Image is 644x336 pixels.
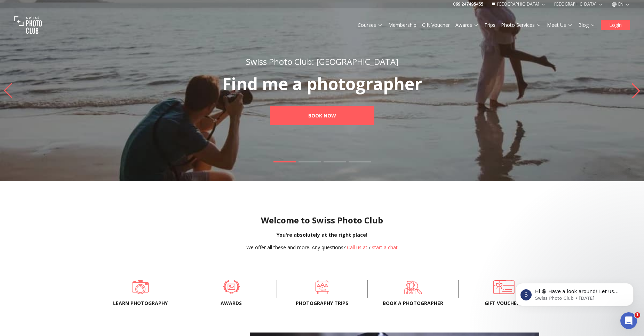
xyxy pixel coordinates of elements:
[484,22,495,29] a: Trips
[347,244,367,251] a: Call us at
[635,312,640,318] span: 1
[6,215,638,226] h1: Welcome to Swiss Photo Club
[544,20,575,30] button: Meet Us
[106,300,175,307] span: Learn Photography
[501,22,541,29] a: Photo Services
[270,106,374,125] a: Book now
[470,300,538,307] span: Gift Vouchers
[422,22,450,29] a: Gift Voucher
[6,231,638,238] div: You're absolutely at the right place!
[419,20,453,30] button: Gift Voucher
[578,22,595,29] a: Blog
[200,76,445,92] p: Find me a photographer
[197,300,265,307] span: Awards
[385,20,419,30] button: Membership
[308,112,336,119] b: Book now
[547,22,573,29] a: Meet Us
[388,22,416,29] a: Membership
[246,56,398,67] span: Swiss Photo Club: [GEOGRAPHIC_DATA]
[470,280,538,294] a: Gift Vouchers
[620,312,637,329] iframe: Intercom live chat
[379,300,447,307] span: Book a photographer
[106,280,175,294] a: Learn Photography
[197,280,265,294] a: Awards
[358,22,383,29] a: Courses
[246,244,398,251] div: /
[379,280,447,294] a: Book a photographer
[498,20,544,30] button: Photo Services
[288,300,356,307] span: Photography trips
[482,20,498,30] button: Trips
[575,20,598,30] button: Blog
[453,20,482,30] button: Awards
[601,20,630,30] button: Login
[455,22,479,29] a: Awards
[355,20,385,30] button: Courses
[372,244,398,251] button: start a chat
[453,1,483,7] a: 069 247495455
[505,268,644,317] iframe: Intercom notifications message
[288,280,356,294] a: Photography trips
[246,244,345,251] span: We offer all these and more. Any questions?
[14,11,42,39] img: Swiss photo club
